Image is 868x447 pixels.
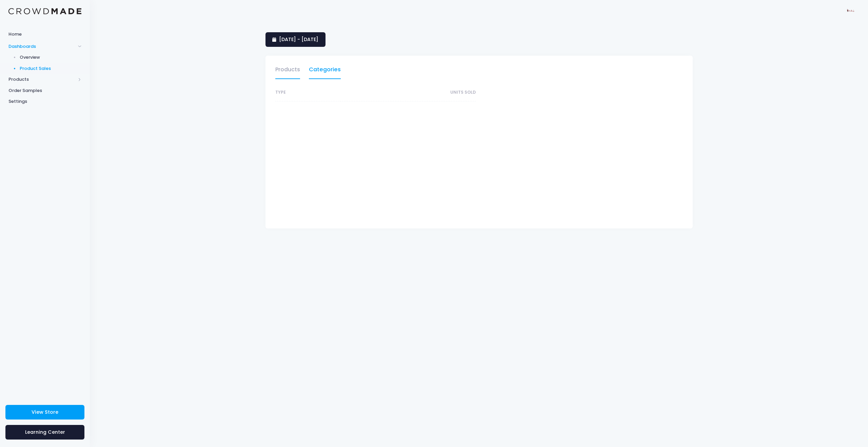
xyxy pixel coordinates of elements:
img: User [844,4,858,18]
span: Order Samples [8,87,81,94]
span: View Store [32,409,58,415]
span: Dashboards [8,43,76,50]
span: [DATE] - [DATE] [279,36,318,43]
img: Logo [8,8,81,15]
span: Overview [20,54,82,61]
span: Learning Center [25,429,65,435]
a: [DATE] - [DATE] [265,32,325,47]
a: Categories [309,63,341,79]
th: Units Sold [340,84,476,101]
span: Home [8,31,81,38]
a: Learning Center [5,425,84,440]
span: Products [8,76,76,83]
th: Type [275,84,340,101]
span: Settings [8,98,81,105]
a: View Store [5,405,84,420]
a: Products [275,63,300,79]
span: Product Sales [20,65,82,72]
